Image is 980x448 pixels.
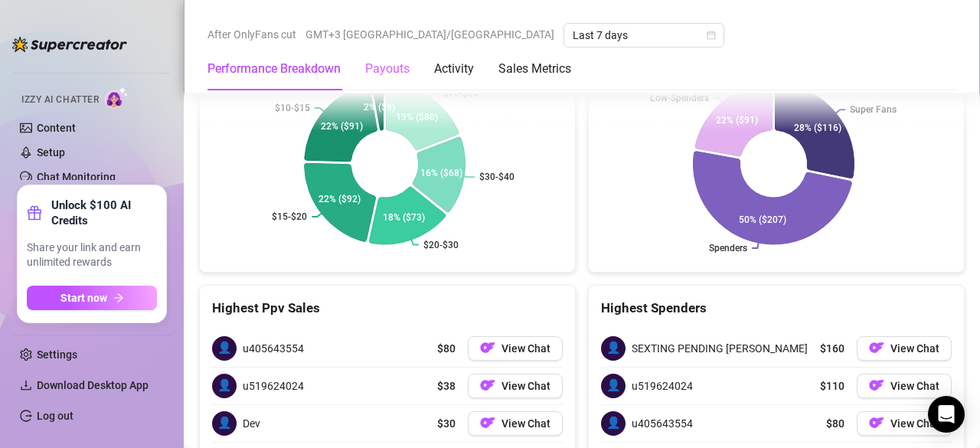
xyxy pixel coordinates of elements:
a: Setup [37,146,65,159]
span: u519624024 [632,378,693,394]
span: 👤 [601,374,626,398]
a: Log out [37,410,73,422]
text: $20-$30 [423,240,459,250]
text: Super Fans [850,104,897,115]
span: 👤 [601,336,626,361]
span: $80 [437,340,456,357]
span: Share your link and earn unlimited rewards [27,240,157,270]
div: Performance Breakdown [207,60,341,78]
button: Start nowarrow-right [27,286,157,310]
button: OFView Chat [468,374,563,398]
span: Download Desktop App [37,379,149,391]
div: Sales Metrics [498,60,571,78]
span: Last 7 days [573,24,715,47]
span: $38 [437,378,456,394]
span: u405643554 [632,415,693,432]
span: $160 [820,340,844,357]
img: OF [869,378,884,393]
a: Settings [37,348,77,361]
a: Chat Monitoring [37,171,116,183]
text: Low-Spenders [650,93,709,103]
span: View Chat [501,380,550,392]
span: u405643554 [243,340,304,357]
div: Open Intercom Messenger [928,396,965,433]
span: u519624024 [243,378,304,394]
span: After OnlyFans cut [207,23,296,46]
span: calendar [707,31,716,40]
text: $15-$20 [272,211,307,222]
a: Content [37,122,76,134]
span: Izzy AI Chatter [21,93,99,107]
button: OFView Chat [857,374,952,398]
div: Payouts [365,60,410,78]
span: View Chat [501,342,550,355]
img: logo-BBDzfeDw.svg [12,37,127,52]
span: 👤 [601,411,626,436]
span: download [20,379,32,391]
span: SEXTING PENDING [PERSON_NAME] [632,340,808,357]
span: Start now [60,292,107,304]
button: OFView Chat [468,336,563,361]
button: OFView Chat [857,336,952,361]
text: Spenders [709,243,747,253]
img: OF [480,415,495,430]
span: 👤 [212,411,237,436]
span: View Chat [890,380,939,392]
div: Highest Ppv Sales [212,298,563,319]
img: OF [869,415,884,430]
span: $110 [820,378,844,394]
strong: Unlock $100 AI Credits [51,198,157,228]
img: OF [869,340,884,355]
button: OFView Chat [468,411,563,436]
span: GMT+3 [GEOGRAPHIC_DATA]/[GEOGRAPHIC_DATA] [305,23,554,46]
img: AI Chatter [105,87,129,109]
span: $80 [826,415,844,432]
img: OF [480,340,495,355]
text: $30-$40 [479,172,514,182]
span: 👤 [212,336,237,361]
text: $10-$15 [275,103,310,113]
span: View Chat [890,417,939,430]
span: gift [27,205,42,221]
span: 👤 [212,374,237,398]
div: Highest Spenders [601,298,952,319]
span: View Chat [890,342,939,355]
span: Dev [243,415,260,432]
button: OFView Chat [857,411,952,436]
div: Activity [434,60,474,78]
span: View Chat [501,417,550,430]
img: OF [480,378,495,393]
span: $30 [437,415,456,432]
span: arrow-right [113,293,124,303]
